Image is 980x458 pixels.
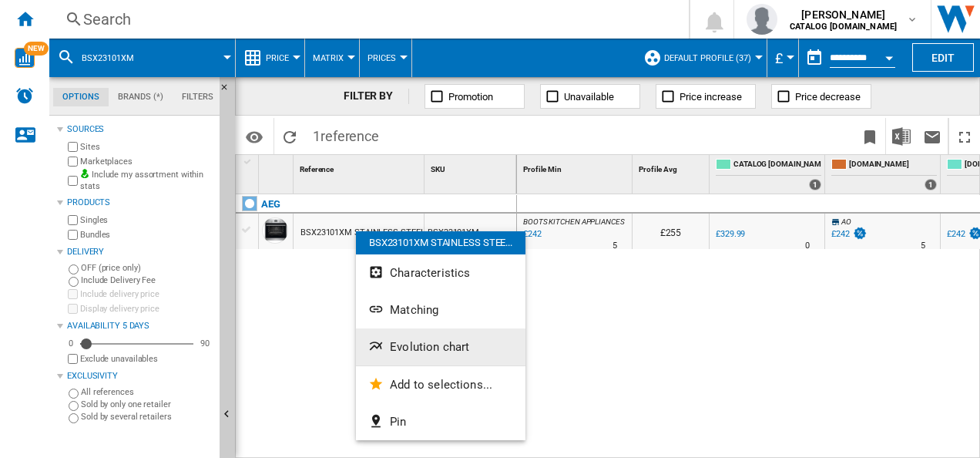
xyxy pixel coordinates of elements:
span: Evolution chart [390,340,469,354]
div: BSX23101XM STAINLESS STEE... [356,231,525,254]
span: Matching [390,303,438,317]
button: Pin... [356,403,525,440]
button: Add to selections... [356,366,525,403]
span: Pin [390,415,406,429]
button: Evolution chart [356,328,525,365]
span: Add to selections... [390,378,492,392]
button: Matching [356,291,525,328]
span: Characteristics [390,266,470,280]
button: Characteristics [356,254,525,291]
